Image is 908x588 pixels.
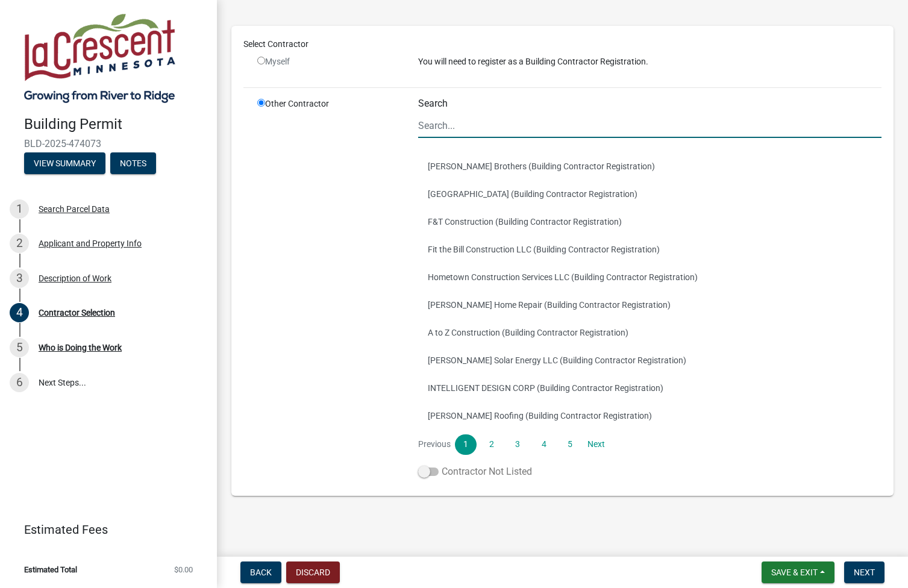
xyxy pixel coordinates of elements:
[286,561,340,583] button: Discard
[418,374,882,402] button: INTELLIGENT DESIGN CORP (Building Contractor Registration)
[418,464,532,479] label: Contractor Not Listed
[39,308,115,317] div: Contractor Selection
[10,518,198,542] a: Estimated Fees
[533,434,555,455] a: 4
[234,38,891,51] div: Select Contractor
[39,274,111,283] div: Description of Work
[24,159,105,169] wm-modal-confirm: Summary
[10,303,29,322] div: 4
[110,152,156,174] button: Notes
[418,434,882,455] nav: Page navigation
[585,434,607,455] a: Next
[507,434,528,455] a: 3
[418,346,882,374] button: [PERSON_NAME] Solar Energy LLC (Building Contractor Registration)
[10,234,29,253] div: 2
[418,152,882,180] button: [PERSON_NAME] Brothers (Building Contractor Registration)
[418,113,882,138] input: Search...
[10,373,29,392] div: 6
[174,566,193,574] span: $0.00
[24,13,175,103] img: City of La Crescent, Minnesota
[418,208,882,236] button: F&T Construction (Building Contractor Registration)
[418,263,882,291] button: Hometown Construction Services LLC (Building Contractor Registration)
[24,116,207,133] h4: Building Permit
[250,568,272,577] span: Back
[418,55,882,68] p: You will need to register as a Building Contractor Registration.
[110,159,156,169] wm-modal-confirm: Notes
[418,99,448,108] label: Search
[418,291,882,319] button: [PERSON_NAME] Home Repair (Building Contractor Registration)
[844,561,885,583] button: Next
[39,239,142,248] div: Applicant and Property Info
[771,568,818,577] span: Save & Exit
[24,566,77,574] span: Estimated Total
[559,434,581,455] a: 5
[418,236,882,263] button: Fit the Bill Construction LLC (Building Contractor Registration)
[762,561,834,583] button: Save & Exit
[39,205,110,213] div: Search Parcel Data
[418,319,882,346] button: A to Z Construction (Building Contractor Registration)
[24,138,193,149] span: BLD-2025-474073
[10,269,29,288] div: 3
[10,338,29,357] div: 5
[240,561,281,583] button: Back
[455,434,477,455] a: 1
[10,199,29,219] div: 1
[24,152,105,174] button: View Summary
[418,180,882,208] button: [GEOGRAPHIC_DATA] (Building Contractor Registration)
[257,55,400,68] div: Myself
[418,402,882,430] button: [PERSON_NAME] Roofing (Building Contractor Registration)
[481,434,503,455] a: 2
[248,98,409,484] div: Other Contractor
[854,568,875,577] span: Next
[39,343,122,352] div: Who is Doing the Work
